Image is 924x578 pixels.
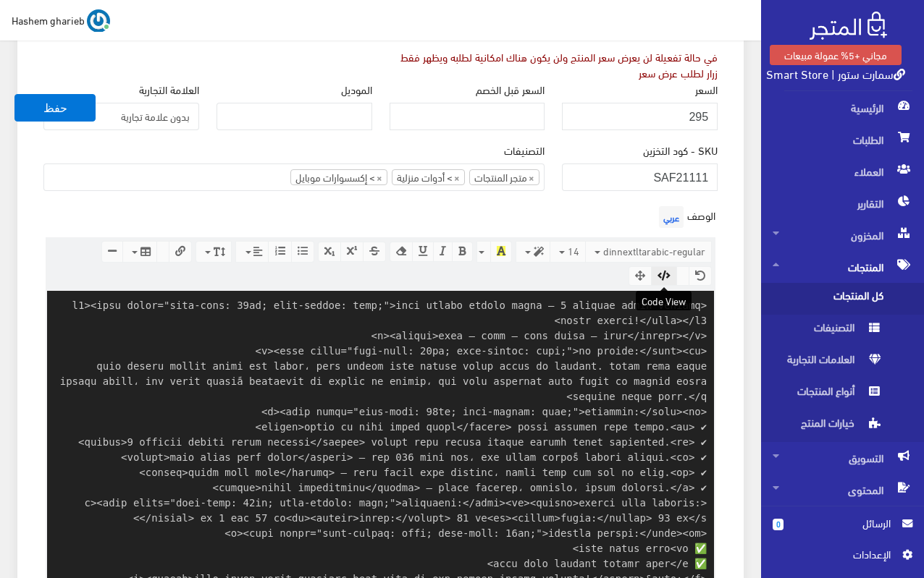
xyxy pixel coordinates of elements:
[390,49,718,81] div: في حالة تفعيلة لن يعرض سعر المنتج ولن يكون هناك امكانية لطلبه ويظهر فقط زرار لطلب عرض سعر
[341,81,372,97] label: الموديل
[761,378,924,410] a: أنواع المنتجات
[784,546,890,562] span: اﻹعدادات
[770,45,902,65] a: مجاني +5% عمولة مبيعات
[529,170,534,184] span: ×
[12,9,110,32] a: ... Hashem gharieb
[290,169,387,185] li: > إكسسوارات موبايل
[17,479,72,534] iframe: Drift Widget Chat Controller
[469,169,539,185] li: متجر المنتجات
[773,315,883,347] span: التصنيفات
[761,347,924,378] a: العلامات التجارية
[550,241,586,263] button: 14
[603,242,705,260] span: dinnextltarabic-regular
[504,142,545,158] label: التصنيفات
[695,81,718,97] label: السعر
[773,219,912,251] span: المخزون
[14,94,96,122] button: حفظ
[773,283,883,315] span: كل المنتجات
[643,142,718,158] label: SKU - كود التخزين
[392,169,465,185] li: > أدوات منزلية
[795,515,891,531] span: الرسائل
[810,12,887,40] img: .
[655,203,715,231] label: الوصف
[773,156,912,187] span: العملاء
[87,9,110,33] img: ...
[568,242,579,260] span: 14
[585,241,712,263] button: dinnextltarabic-regular
[761,410,924,442] a: خيارات المنتج
[636,291,692,310] div: Code View
[476,81,545,97] label: السعر قبل الخصم
[659,206,684,228] span: عربي
[773,515,912,546] a: 0 الرسائل
[761,251,924,283] a: المنتجات
[761,92,924,124] a: الرئيسية
[139,81,199,97] label: العلامة التجارية
[761,474,924,506] a: المحتوى
[12,11,85,29] span: Hashem gharieb
[773,442,912,474] span: التسويق
[43,103,199,130] span: بدون علامة تجارية
[773,519,784,530] span: 0
[766,63,905,84] a: سمارت ستور | Smart Store
[761,187,924,219] a: التقارير
[761,283,924,315] a: كل المنتجات
[773,378,883,410] span: أنواع المنتجات
[773,546,912,569] a: اﻹعدادات
[761,219,924,251] a: المخزون
[773,187,912,219] span: التقارير
[773,347,883,378] span: العلامات التجارية
[773,474,912,506] span: المحتوى
[761,124,924,156] a: الطلبات
[773,410,883,442] span: خيارات المنتج
[454,170,460,184] span: ×
[761,315,924,347] a: التصنيفات
[377,170,382,184] span: ×
[773,92,912,124] span: الرئيسية
[773,124,912,156] span: الطلبات
[62,109,190,124] span: بدون علامة تجارية
[773,251,912,283] span: المنتجات
[761,156,924,187] a: العملاء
